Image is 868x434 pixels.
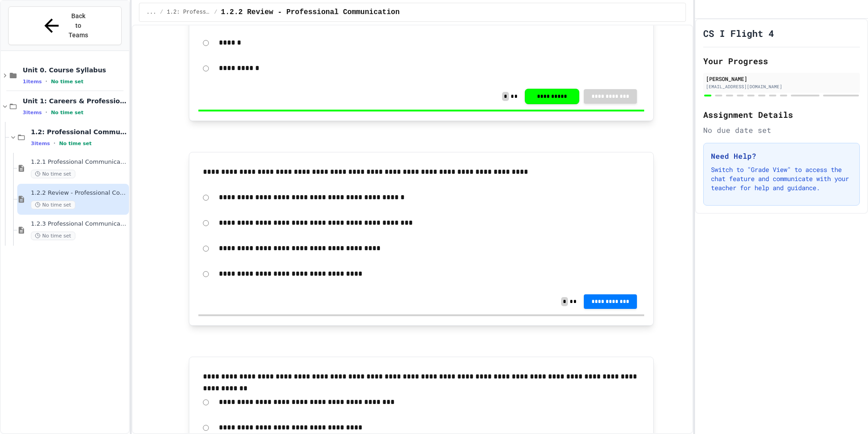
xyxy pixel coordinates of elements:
[51,79,84,85] span: No time set
[31,232,75,240] span: No time set
[51,110,84,116] span: No time set
[54,140,55,147] span: •
[711,151,852,161] h3: Need Help?
[703,125,860,136] div: No due date set
[706,75,857,83] div: [PERSON_NAME]
[68,11,89,40] span: Back to Teams
[706,83,857,90] div: [EMAIL_ADDRESS][DOMAIN_NAME]
[31,158,127,166] span: 1.2.1 Professional Communication
[31,201,75,209] span: No time set
[31,128,127,136] span: 1.2: Professional Communication
[711,165,852,192] p: Switch to "Grade View" to access the chat feature and communicate with your teacher for help and ...
[31,141,50,146] span: 3 items
[703,108,860,121] h2: Assignment Details
[221,7,400,18] span: 1.2.2 Review - Professional Communication
[23,110,42,116] span: 3 items
[160,9,163,16] span: /
[31,189,127,197] span: 1.2.2 Review - Professional Communication
[23,79,42,85] span: 1 items
[31,170,75,178] span: No time set
[31,220,127,228] span: 1.2.3 Professional Communication Challenge
[45,109,47,116] span: •
[214,9,217,16] span: /
[703,55,860,67] h2: Your Progress
[8,6,122,45] button: Back to Teams
[23,97,127,105] span: Unit 1: Careers & Professionalism
[59,141,92,146] span: No time set
[45,78,47,85] span: •
[23,66,127,74] span: Unit 0. Course Syllabus
[703,27,774,40] h1: CS I Flight 4
[147,9,157,16] span: ...
[167,9,210,16] span: 1.2: Professional Communication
